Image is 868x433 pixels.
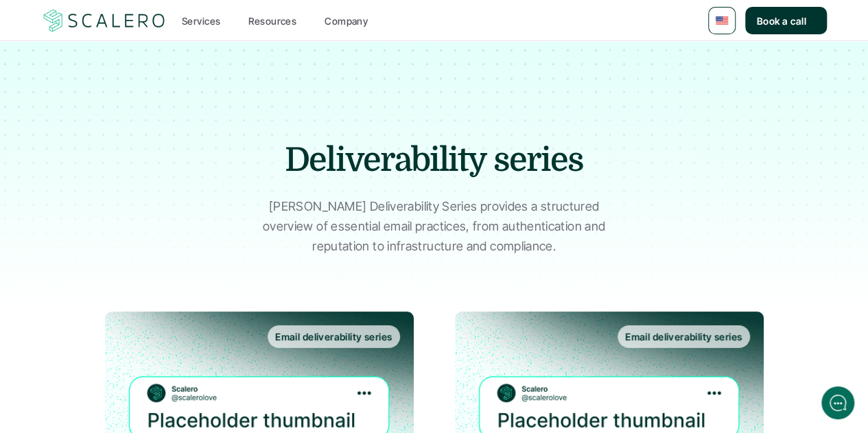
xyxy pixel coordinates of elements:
[41,8,167,33] a: Scalero company logotype
[263,197,606,256] p: [PERSON_NAME] Deliverability Series provides a structured overview of essential email practices, ...
[625,329,742,344] p: Email deliverability series
[248,14,296,28] p: Resources
[21,67,254,89] h1: Hi! Welcome to [GEOGRAPHIC_DATA].
[745,7,827,34] a: Book a call
[21,182,253,209] button: New conversation
[275,329,392,344] p: Email deliverability series
[756,14,806,28] p: Book a call
[325,14,368,28] p: Company
[21,91,254,157] h2: Let us know if we can help with lifecycle marketing.
[41,8,167,34] img: Scalero company logotype
[89,190,165,201] span: New conversation
[821,386,854,419] iframe: gist-messenger-bubble-iframe
[115,344,174,353] span: We run on Gist
[182,14,220,28] p: Services
[194,137,675,183] h1: Deliverability series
